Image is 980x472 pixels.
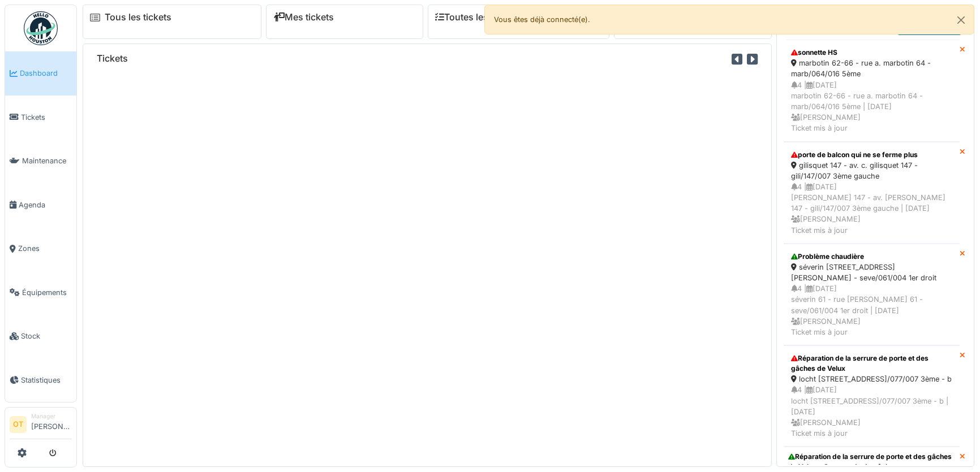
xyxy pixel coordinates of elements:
a: Agenda [5,183,76,227]
div: Manager [31,412,72,421]
div: 4 | [DATE] marbotin 62-66 - rue a. marbotin 64 - marb/064/016 5ème | [DATE] [PERSON_NAME] Ticket ... [791,80,952,134]
div: Problème chaudière [791,252,952,262]
a: Stock [5,314,76,358]
a: OT Manager[PERSON_NAME] [10,412,72,439]
a: Équipements [5,271,76,315]
div: 4 | [DATE] [PERSON_NAME] 147 - av. [PERSON_NAME] 147 - gili/147/007 3ème gauche | [DATE] [PERSON_... [791,181,952,236]
a: Dashboard [5,51,76,96]
li: OT [10,416,27,433]
a: Réparation de la serrure de porte et des gâches de Velux locht [STREET_ADDRESS]/077/007 3ème - b ... [784,345,960,447]
a: sonnette HS marbotin 62-66 - rue a. marbotin 64 - marb/064/016 5ème 4 |[DATE]marbotin 62-66 - rue... [784,40,960,141]
span: Équipements [22,287,72,298]
div: Réparation de la serrure de porte et des gâches de Velux [791,353,952,374]
a: Mes tickets [273,12,334,23]
img: Badge_color-CXgf-gQk.svg [24,11,58,45]
div: gilisquet 147 - av. c. gilisquet 147 - gili/147/007 3ème gauche [791,160,952,181]
a: Maintenance [5,139,76,183]
li: [PERSON_NAME] [31,412,72,436]
div: Vous êtes déjà connecté(e). [484,5,974,34]
h6: Tickets [97,53,128,64]
div: locht [STREET_ADDRESS]/077/007 3ème - b [791,374,952,384]
a: Problème chaudière séverin [STREET_ADDRESS][PERSON_NAME] - seve/061/004 1er droit 4 |[DATE]séveri... [784,244,960,345]
a: Tickets [5,96,76,140]
div: 4 | [DATE] séverin 61 - rue [PERSON_NAME] 61 - seve/061/004 1er droit | [DATE] [PERSON_NAME] Tick... [791,283,952,337]
span: Maintenance [22,155,72,166]
div: marbotin 62-66 - rue a. marbotin 64 - marb/064/016 5ème [791,58,952,79]
span: Tickets [21,112,72,123]
span: Stock [21,331,72,341]
a: Tous les tickets [105,12,171,23]
button: Close [948,5,974,35]
div: séverin [STREET_ADDRESS][PERSON_NAME] - seve/061/004 1er droit [791,262,952,283]
a: Toutes les tâches [435,12,519,23]
div: Réparation de la serrure de porte et des gâches de Velux - Commande de gâche [788,452,955,472]
a: porte de balcon qui ne se ferme plus gilisquet 147 - av. c. gilisquet 147 - gili/147/007 3ème gau... [784,142,960,244]
span: Zones [18,243,72,254]
a: Zones [5,227,76,271]
a: Statistiques [5,358,76,402]
div: 4 | [DATE] locht [STREET_ADDRESS]/077/007 3ème - b | [DATE] [PERSON_NAME] Ticket mis à jour [791,384,952,439]
span: Statistiques [21,375,72,386]
div: sonnette HS [791,47,952,58]
span: Agenda [19,200,72,210]
span: Dashboard [20,68,72,79]
div: porte de balcon qui ne se ferme plus [791,150,952,160]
